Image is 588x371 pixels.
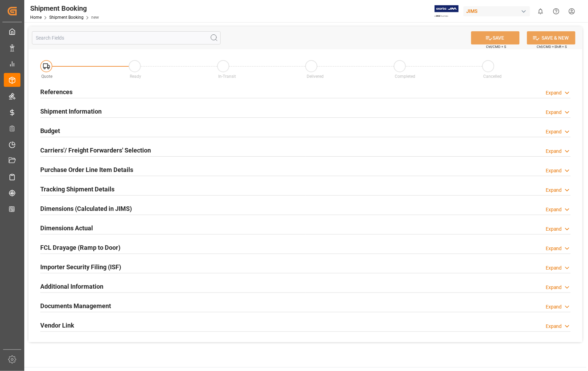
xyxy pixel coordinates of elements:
button: JIMS [463,5,533,18]
img: Exertis%20JAM%20-%20Email%20Logo.jpg_1722504956.jpg [435,5,459,17]
h2: Purchase Order Line Item Details [40,165,133,174]
h2: Carriers'/ Freight Forwarders' Selection [40,146,151,155]
div: Expand [546,167,562,174]
span: Cancelled [484,74,502,79]
button: show 0 new notifications [533,3,548,19]
div: Expand [546,187,562,194]
a: Home [30,15,42,20]
div: Expand [546,128,562,135]
h2: FCL Drayage (Ramp to Door) [40,243,120,252]
h2: Budget [40,126,60,135]
div: Expand [546,109,562,116]
h2: Shipment Information [40,107,102,116]
span: In-Transit [218,74,236,79]
div: JIMS [463,6,530,16]
span: Ctrl/CMD + S [486,44,506,49]
div: Shipment Booking [30,3,99,14]
h2: Tracking Shipment Details [40,184,114,194]
span: Completed [395,74,416,79]
h2: Importer Security Filing (ISF) [40,262,121,272]
button: SAVE [471,31,520,44]
button: Help Center [548,3,564,19]
button: SAVE & NEW [527,31,576,44]
div: Expand [546,206,562,213]
div: Expand [546,284,562,291]
h2: References [40,87,73,97]
div: Expand [546,148,562,155]
h2: Documents Management [40,301,111,311]
div: Expand [546,225,562,233]
a: Shipment Booking [49,15,84,20]
h2: Vendor Link [40,321,74,330]
input: Search Fields [32,31,221,44]
div: Expand [546,264,562,272]
h2: Additional Information [40,282,103,291]
h2: Dimensions Actual [40,223,93,233]
span: Ready [130,74,141,79]
span: Quote [42,74,53,79]
span: Ctrl/CMD + Shift + S [537,44,567,49]
div: Expand [546,323,562,330]
div: Expand [546,303,562,311]
div: Expand [546,245,562,252]
span: Delivered [307,74,324,79]
h2: Dimensions (Calculated in JIMS) [40,204,132,213]
div: Expand [546,89,562,97]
